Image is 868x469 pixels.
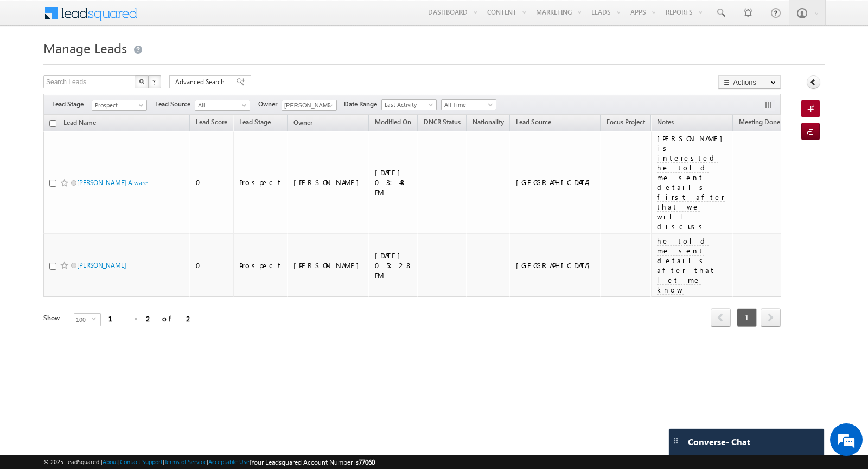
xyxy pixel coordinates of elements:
a: Lead Source [510,116,557,130]
a: Terms of Service [164,458,207,465]
span: select [92,316,100,321]
span: 1 [737,308,757,327]
button: Actions [718,75,781,89]
span: Converse - Chat [688,437,750,447]
a: Lead Score [190,116,233,130]
div: [GEOGRAPHIC_DATA] [516,261,596,270]
a: DNCR Status [418,116,466,130]
span: Your Leadsquared Account Number is [251,458,375,466]
a: All Time [441,99,496,110]
span: 77060 [359,458,375,466]
span: Focus Project [607,118,645,126]
div: [GEOGRAPHIC_DATA] [516,178,596,187]
a: About [103,458,118,465]
a: next [761,309,781,327]
a: All [195,100,250,111]
span: Lead Score [196,118,227,126]
span: prev [711,308,731,327]
a: Contact Support [120,458,163,465]
a: Modified On [369,116,417,130]
a: [PERSON_NAME] [77,261,126,269]
span: Owner [258,99,282,109]
span: he told me sent details after that let me know [657,236,716,294]
span: Modified On [375,118,411,126]
span: Advanced Search [175,77,228,87]
span: [PERSON_NAME] is interested he told me sent details first after that we will discuss [657,134,728,231]
span: Owner [293,118,312,126]
div: 0 [196,178,228,187]
div: [DATE] 03:48 PM [375,168,413,197]
div: 1 - 2 of 2 [108,312,194,325]
span: Lead Stage [52,99,92,109]
span: Date Range [344,99,381,109]
div: [PERSON_NAME] [293,178,365,187]
a: Nationality [467,116,509,130]
a: Meeting Done Date [733,116,801,130]
div: [DATE] 05:28 PM [375,251,413,280]
img: carter-drag [672,436,680,445]
img: Search [139,79,144,84]
button: ? [148,75,161,88]
span: Lead Source [155,99,195,109]
span: Lead Stage [239,118,271,126]
span: Meeting Done Date [739,118,795,126]
a: Focus Project [601,116,650,130]
span: All [195,100,247,110]
div: Prospect [239,178,283,187]
a: [PERSON_NAME] Alware [77,179,148,187]
span: ? [152,77,157,86]
a: Notes [652,116,679,130]
a: Show All Items [322,100,336,111]
a: Last Activity [381,99,437,110]
input: Type to Search [282,100,337,111]
a: Acceptable Use [208,458,250,465]
span: Prospect [92,100,144,110]
div: 0 [196,261,228,270]
span: next [761,308,781,327]
div: Show [43,313,65,323]
a: Lead Stage [234,116,276,130]
div: Prospect [239,261,283,270]
a: Prospect [92,100,147,111]
span: Lead Source [516,118,551,126]
span: DNCR Status [424,118,461,126]
a: Lead Name [58,117,101,131]
span: Last Activity [382,100,433,110]
div: [PERSON_NAME] [293,261,365,270]
input: Check all records [49,120,56,127]
span: All Time [442,100,493,110]
a: prev [711,309,731,327]
span: 100 [74,314,92,326]
span: Nationality [473,118,504,126]
span: © 2025 LeadSquared | | | | | [43,457,375,467]
span: Manage Leads [43,39,127,56]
